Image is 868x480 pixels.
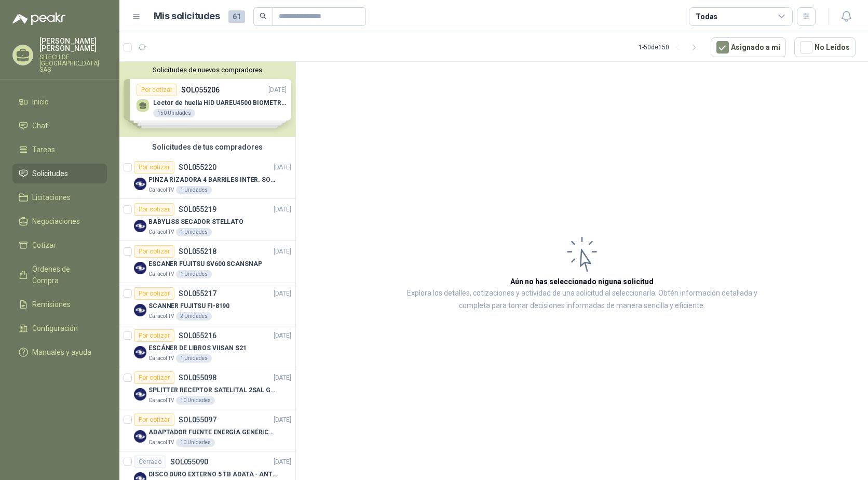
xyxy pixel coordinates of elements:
[119,157,295,199] a: Por cotizarSOL055220[DATE] Company LogoPINZA RIZADORA 4 BARRILES INTER. SOL-GEL BABYLISS SECADOR ...
[39,37,107,52] p: [PERSON_NAME] [PERSON_NAME]
[134,178,146,190] img: Company Logo
[12,188,107,207] a: Licitaciones
[274,331,291,341] p: [DATE]
[119,283,295,325] a: Por cotizarSOL055217[DATE] Company LogoSCANNER FUJITSU FI-8190Caracol TV2 Unidades
[32,239,56,251] span: Cotizar
[639,39,702,56] div: 1 - 50 de 150
[148,228,174,236] p: Caracol TV
[39,54,107,73] p: SITECH DE [GEOGRAPHIC_DATA] SAS
[400,287,764,312] p: Explora los detalles, cotizaciones y actividad de una solicitud al seleccionarla. Obtén informaci...
[32,263,97,286] span: Órdenes de Compra
[32,323,78,334] span: Configuración
[119,241,295,283] a: Por cotizarSOL055218[DATE] Company LogoESCANER FUJITSU SV600 SCANSNAPCaracol TV1 Unidades
[148,312,174,321] p: Caracol TV
[32,96,49,108] span: Inicio
[148,470,278,479] p: DISCO DURO EXTERNO 5 TB ADATA - ANTIGOLPES
[274,247,291,257] p: [DATE]
[176,438,215,447] div: 10 Unidades
[148,354,174,363] p: Caracol TV
[794,37,856,57] button: No Leídos
[148,385,278,395] p: SPLITTER RECEPTOR SATELITAL 2SAL GT-SP21
[134,203,174,216] div: Por cotizar
[32,346,91,358] span: Manuales y ayuda
[12,295,107,314] a: Remisiones
[176,312,212,321] div: 2 Unidades
[179,164,216,171] p: SOL055220
[119,367,295,409] a: Por cotizarSOL055098[DATE] Company LogoSPLITTER RECEPTOR SATELITAL 2SAL GT-SP21Caracol TV10 Unidades
[179,374,216,381] p: SOL055098
[12,12,65,25] img: Logo peakr
[32,168,68,179] span: Solicitudes
[12,318,107,338] a: Configuración
[176,270,212,278] div: 1 Unidades
[134,371,174,384] div: Por cotizar
[12,116,107,136] a: Chat
[711,37,786,57] button: Asignado a mi
[176,228,212,236] div: 1 Unidades
[119,325,295,367] a: Por cotizarSOL055216[DATE] Company LogoESCÁNER DE LIBROS VIISAN S21Caracol TV1 Unidades
[170,458,208,465] p: SOL055090
[32,192,71,203] span: Licitaciones
[32,144,55,155] span: Tareas
[119,409,295,451] a: Por cotizarSOL055097[DATE] Company LogoADAPTADOR FUENTE ENERGÍA GENÉRICO 24V 1ACaracol TV10 Unidades
[12,211,107,231] a: Negociaciones
[32,216,80,227] span: Negociaciones
[12,140,107,159] a: Tareas
[134,346,146,358] img: Company Logo
[176,186,212,194] div: 1 Unidades
[179,290,216,297] p: SOL055217
[228,10,245,23] span: 61
[134,329,174,342] div: Por cotizar
[134,304,146,316] img: Company Logo
[32,299,71,310] span: Remisiones
[274,457,291,467] p: [DATE]
[119,62,295,137] div: Solicitudes de nuevos compradoresPor cotizarSOL055206[DATE] Lector de huella HID UAREU4500 BIOMET...
[274,289,291,299] p: [DATE]
[176,396,215,405] div: 10 Unidades
[134,161,174,174] div: Por cotizar
[12,235,107,255] a: Cotizar
[274,163,291,172] p: [DATE]
[12,342,107,362] a: Manuales y ayuda
[134,456,166,468] div: Cerrado
[119,137,295,157] div: Solicitudes de tus compradores
[119,199,295,241] a: Por cotizarSOL055219[DATE] Company LogoBABYLISS SECADOR STELLATOCaracol TV1 Unidades
[148,301,229,311] p: SCANNER FUJITSU FI-8190
[148,175,278,185] p: PINZA RIZADORA 4 BARRILES INTER. SOL-GEL BABYLISS SECADOR STELLATO
[32,120,48,131] span: Chat
[124,66,291,74] button: Solicitudes de nuevos compradores
[274,205,291,215] p: [DATE]
[179,248,216,255] p: SOL055218
[148,428,278,437] p: ADAPTADOR FUENTE ENERGÍA GENÉRICO 24V 1A
[148,343,247,353] p: ESCÁNER DE LIBROS VIISAN S21
[148,259,262,269] p: ESCANER FUJITSU SV600 SCANSNAP
[148,438,174,447] p: Caracol TV
[179,416,216,423] p: SOL055097
[696,11,717,22] div: Todas
[12,259,107,290] a: Órdenes de Compra
[274,415,291,425] p: [DATE]
[176,354,212,363] div: 1 Unidades
[12,164,107,183] a: Solicitudes
[134,220,146,232] img: Company Logo
[134,262,146,274] img: Company Logo
[134,388,146,401] img: Company Logo
[148,217,243,227] p: BABYLISS SECADOR STELLATO
[134,414,174,426] div: Por cotizar
[134,287,174,300] div: Por cotizar
[274,373,291,383] p: [DATE]
[148,270,174,278] p: Caracol TV
[510,276,654,287] h3: Aún no has seleccionado niguna solicitud
[179,332,216,339] p: SOL055216
[154,9,220,24] h1: Mis solicitudes
[148,396,174,405] p: Caracol TV
[134,430,146,443] img: Company Logo
[179,206,216,213] p: SOL055219
[260,12,267,20] span: search
[148,186,174,194] p: Caracol TV
[12,92,107,112] a: Inicio
[134,245,174,258] div: Por cotizar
